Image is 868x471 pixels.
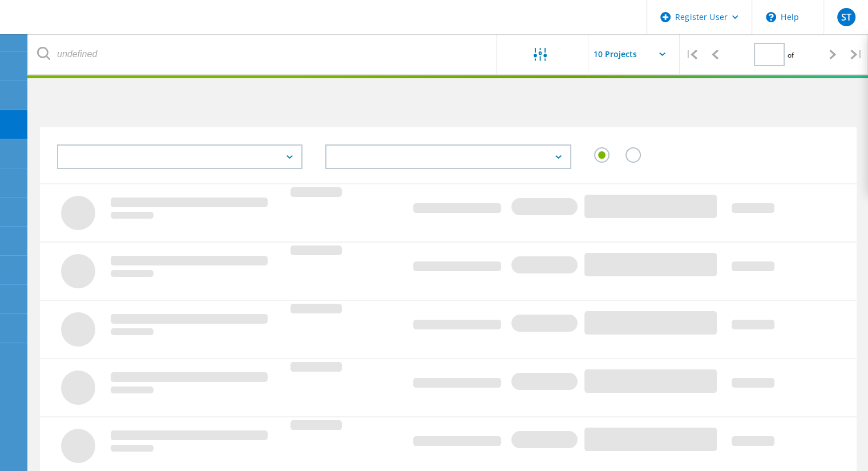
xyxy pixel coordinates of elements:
[788,50,794,60] span: of
[29,34,498,74] input: undefined
[766,12,776,22] svg: \n
[845,34,868,75] div: |
[841,13,851,22] span: ST
[680,34,703,75] div: |
[11,24,134,32] a: Live Optics Dashboard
